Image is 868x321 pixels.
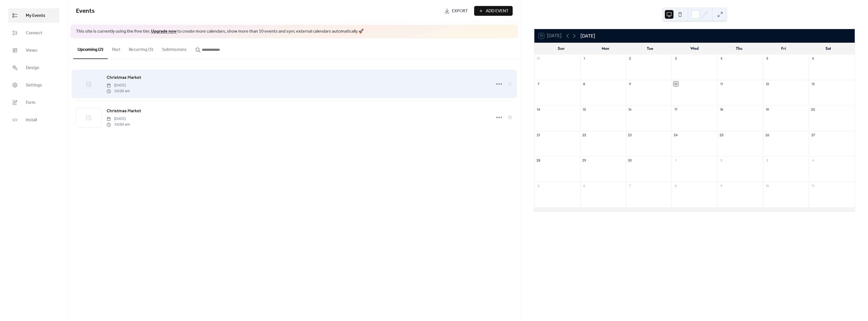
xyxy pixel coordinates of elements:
[628,56,632,61] div: 2
[582,184,586,188] div: 6
[719,107,724,112] div: 18
[719,158,724,163] div: 2
[26,47,37,54] span: Views
[76,29,364,35] span: This site is currently using the free tier. to create more calendars, show more than 10 events an...
[440,6,472,16] a: Export
[8,8,59,23] a: My Events
[26,65,39,71] span: Design
[811,107,815,112] div: 20
[806,43,850,54] div: Sat
[73,38,108,59] button: Upcoming (2)
[674,158,678,163] div: 1
[536,56,541,61] div: 31
[8,26,59,40] a: Connect
[717,43,761,54] div: Thu
[765,184,770,188] div: 10
[107,74,141,81] a: Christmas Market
[719,56,724,61] div: 4
[583,43,628,54] div: Mon
[26,117,37,123] span: Install
[107,83,130,88] span: [DATE]
[107,108,141,114] span: Christmas Market
[674,56,678,61] div: 3
[8,43,59,58] a: Views
[107,108,141,115] a: Christmas Market
[811,133,815,137] div: 27
[125,38,158,58] button: Recurring (3)
[536,82,541,86] div: 7
[674,133,678,137] div: 24
[811,82,815,86] div: 13
[719,184,724,188] div: 9
[107,88,130,94] span: 10:00 am
[674,82,678,86] div: 10
[628,158,632,163] div: 30
[26,82,42,89] span: Settings
[811,158,815,163] div: 4
[719,133,724,137] div: 25
[76,5,95,17] span: Events
[628,133,632,137] div: 23
[452,8,468,14] span: Export
[765,158,770,163] div: 3
[674,107,678,112] div: 17
[108,38,125,58] button: Past
[536,184,541,188] div: 5
[26,30,42,36] span: Connect
[486,8,509,14] span: Add Event
[765,82,770,86] div: 12
[765,107,770,112] div: 19
[8,113,59,127] a: Install
[765,133,770,137] div: 26
[26,13,45,19] span: My Events
[628,107,632,112] div: 16
[811,184,815,188] div: 11
[582,56,586,61] div: 1
[765,56,770,61] div: 5
[8,95,59,110] a: Form
[582,133,586,137] div: 22
[539,43,583,54] div: Sun
[580,32,595,39] div: [DATE]
[26,99,36,106] span: Form
[536,158,541,163] div: 28
[761,43,806,54] div: Fri
[582,107,586,112] div: 15
[628,184,632,188] div: 7
[628,43,672,54] div: Tue
[474,6,513,16] button: Add Event
[672,43,717,54] div: Wed
[719,82,724,86] div: 11
[674,184,678,188] div: 8
[582,158,586,163] div: 29
[158,38,191,58] button: Submissions
[8,78,59,92] a: Settings
[628,82,632,86] div: 9
[107,122,130,127] span: 10:00 am
[8,60,59,75] a: Design
[107,116,130,122] span: [DATE]
[811,56,815,61] div: 6
[536,107,541,112] div: 14
[536,133,541,137] div: 21
[151,27,177,36] a: Upgrade now
[582,82,586,86] div: 8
